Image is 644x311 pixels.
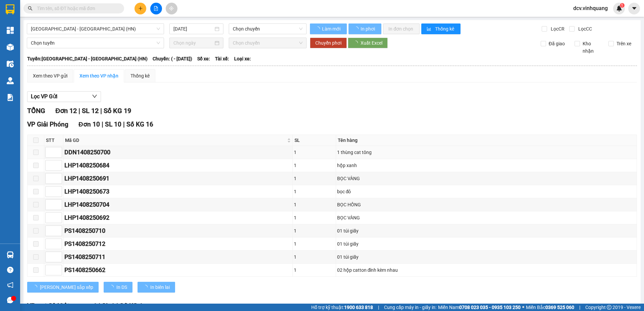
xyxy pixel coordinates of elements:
div: 1 [294,214,334,221]
span: Kho nhận [580,40,603,55]
td: LHP1408250692 [63,211,293,224]
button: In phơi [348,23,381,34]
span: Lọc VP Gửi [31,92,57,101]
span: loading [33,285,40,290]
span: Lọc CR [548,25,566,33]
span: Hỗ trợ kỹ thuật: [311,304,373,311]
span: | [78,107,80,115]
span: Số KG 16 [126,120,153,128]
button: Lọc VP Gửi [27,91,101,102]
div: 1 [294,253,334,261]
div: bọc đỏ [337,188,636,195]
div: 1 [294,175,334,182]
th: Tên hàng [336,135,637,146]
div: LHP1408250692 [64,213,291,222]
input: Tìm tên, số ĐT hoặc mã đơn [37,5,116,12]
span: Tài xế: [215,55,229,62]
span: Chọn chuyến [233,24,303,34]
span: Số KG 1 [120,302,143,310]
span: bar-chart [427,27,432,32]
img: logo-vxr [6,4,14,14]
span: | [116,302,118,310]
span: Loại xe: [234,55,251,62]
span: Chọn tuyến [31,38,160,48]
td: PS1408250711 [63,251,293,264]
div: LHP1408250673 [64,187,291,196]
img: solution-icon [7,94,14,101]
td: DDN1408250700 [63,146,293,159]
span: In phơi [361,25,376,33]
span: Miền Bắc [526,304,574,311]
span: | [102,120,103,128]
span: loading [143,285,150,290]
div: 02 hộp catton đính kèm nhau [337,266,636,274]
button: Làm mới [310,23,347,34]
div: 01 túi giấy [337,227,636,235]
div: Thống kê [130,72,150,80]
div: BỌC VÀNG [337,214,636,221]
input: Chọn ngày [173,39,213,47]
div: BỌC HỒNG [337,201,636,208]
button: In DS [104,282,132,293]
span: Xuất Excel [361,39,382,47]
span: search [28,6,33,11]
button: bar-chartThống kê [421,23,461,34]
div: PS1408250662 [64,265,291,275]
strong: 0369 525 060 [545,305,574,310]
span: TỔNG [27,107,45,115]
span: SL 1 [102,302,115,310]
b: Tuyến: [GEOGRAPHIC_DATA] - [GEOGRAPHIC_DATA] (HN) [27,56,148,61]
span: down [92,94,97,99]
span: | [100,107,102,115]
span: Đơn 10 [78,120,100,128]
div: 1 thùng cat tông [337,149,636,156]
span: loading [109,285,116,290]
span: file-add [154,6,158,11]
span: Đơn 1 [79,302,97,310]
div: PS1408250710 [64,226,291,236]
img: warehouse-icon [7,60,14,67]
div: Xem theo VP nhận [79,72,118,80]
img: icon-new-feature [616,5,622,11]
span: Lọc CC [576,25,593,33]
td: LHP1408250673 [63,185,293,198]
div: LHP1408250691 [64,174,291,183]
strong: 0708 023 035 - 0935 103 250 [459,305,521,310]
span: In DS [116,283,127,291]
div: 1 [294,227,334,235]
button: file-add [150,3,162,14]
div: 1 [294,240,334,248]
div: 1 [294,188,334,195]
button: Chuyển phơi [310,38,347,48]
span: VP Giải Phóng [27,120,68,128]
button: In đơn chọn [383,23,420,34]
span: Cung cấp máy in - giấy in: [384,304,436,311]
div: 01 túi giấy [337,240,636,248]
span: Chuyến: ( - [DATE]) [153,55,192,62]
span: ⚪️ [522,306,524,309]
span: question-circle [7,267,13,273]
span: Làm mới [322,25,341,33]
sup: 1 [620,3,625,8]
th: SL [293,135,336,146]
span: caret-down [631,5,637,11]
span: loading [354,27,360,31]
img: warehouse-icon [7,251,14,258]
img: dashboard-icon [7,27,14,34]
span: message [7,297,13,303]
img: warehouse-icon [7,77,14,84]
button: plus [135,3,146,14]
span: dcv.vinhquang [568,4,613,12]
div: DDN1408250700 [64,148,291,157]
span: VP Đại Cồ Việt [27,302,69,310]
div: LHP1408250684 [64,161,291,170]
td: LHP1408250704 [63,198,293,211]
div: hộp xanh [337,162,636,169]
span: Số KG 19 [104,107,131,115]
button: In biên lai [138,282,175,293]
span: In biên lai [150,283,170,291]
span: loading [315,27,321,31]
strong: 1900 633 818 [344,305,373,310]
span: aim [169,6,174,11]
img: warehouse-icon [7,44,14,51]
